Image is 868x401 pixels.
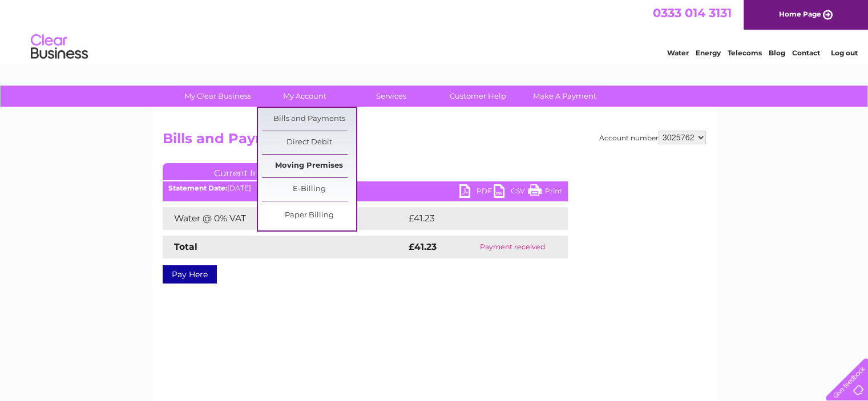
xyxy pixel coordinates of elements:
[171,86,265,107] a: My Clear Business
[406,207,543,230] td: £41.23
[458,236,567,258] td: Payment received
[494,184,528,201] a: CSV
[528,184,562,201] a: Print
[728,48,762,57] a: Telecoms
[262,108,356,131] a: Bills and Payments
[262,131,356,154] a: Direct Debit
[262,178,356,201] a: E-Billing
[163,184,568,192] div: [DATE]
[599,131,706,144] div: Account number
[431,86,525,107] a: Customer Help
[830,48,857,57] a: Log out
[769,48,785,57] a: Blog
[696,48,721,57] a: Energy
[163,163,334,180] a: Current Invoice
[459,184,494,201] a: PDF
[667,48,689,57] a: Water
[168,184,227,192] b: Statement Date:
[30,30,88,64] img: logo.png
[257,86,352,107] a: My Account
[409,241,437,252] strong: £41.23
[653,6,732,20] a: 0333 014 3131
[174,241,197,252] strong: Total
[163,265,217,283] a: Pay Here
[518,86,612,107] a: Make A Payment
[165,6,704,55] div: Clear Business is a trading name of Verastar Limited (registered in [GEOGRAPHIC_DATA] No. 3667643...
[262,204,356,227] a: Paper Billing
[262,155,356,177] a: Moving Premises
[163,207,406,230] td: Water @ 0% VAT
[792,48,820,57] a: Contact
[163,131,706,152] h2: Bills and Payments
[344,86,438,107] a: Services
